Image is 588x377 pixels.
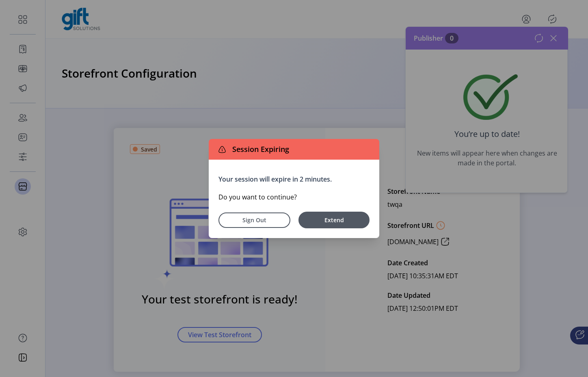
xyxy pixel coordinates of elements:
p: Your session will expire in 2 minutes. [218,174,370,184]
span: Session Expiring [229,144,289,155]
button: Extend [298,212,370,228]
p: Do you want to continue? [218,192,370,202]
span: Extend [303,216,365,224]
button: Sign Out [218,212,290,228]
span: Sign Out [229,216,280,224]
